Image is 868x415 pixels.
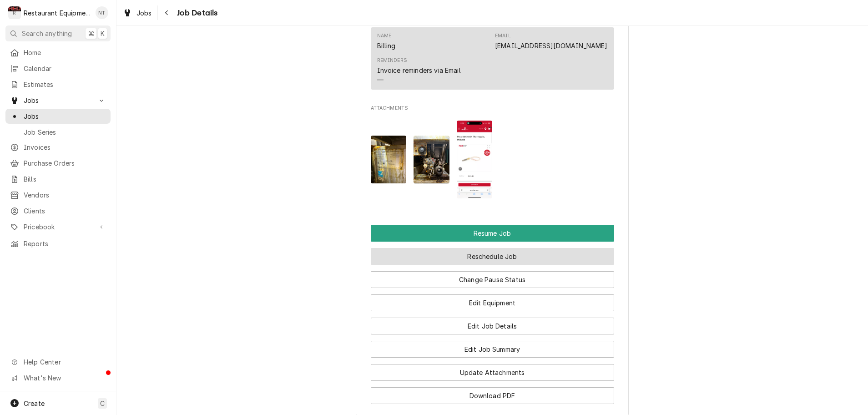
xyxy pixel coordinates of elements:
button: Resume Job [371,225,614,242]
span: Bills [24,174,106,184]
button: Update Attachments [371,364,614,381]
button: Reschedule Job [371,248,614,265]
div: Name [377,32,396,51]
span: ⌘ [88,29,94,38]
a: Go to Jobs [5,93,111,108]
div: Reminders [377,57,461,85]
img: i0t7sY8iRBGb1idVZ1jI [371,136,407,183]
span: Attachments [371,105,614,112]
span: Purchase Orders [24,158,106,168]
span: Attachments [371,114,614,206]
div: Button Group Row [371,225,614,242]
span: Vendors [24,190,106,200]
span: Clients [24,206,106,216]
a: Job Series [5,125,111,140]
button: Edit Job Summary [371,341,614,358]
div: Button Group Row [371,311,614,334]
div: Restaurant Equipment Diagnostics [24,8,91,18]
div: Client Contact [371,19,614,94]
a: Purchase Orders [5,156,111,171]
span: Jobs [24,96,92,105]
a: Go to What's New [5,370,111,385]
a: Invoices [5,140,111,155]
div: Button Group Row [371,265,614,288]
a: Clients [5,203,111,218]
span: Estimates [24,80,106,89]
div: Button Group [371,225,614,404]
span: Reports [24,239,106,248]
button: Edit Job Details [371,318,614,334]
span: Jobs [136,8,152,18]
a: Jobs [119,5,156,20]
div: Button Group Row [371,288,614,311]
div: Nick Tussey's Avatar [96,6,108,19]
a: Go to Help Center [5,354,111,369]
div: — [377,75,384,85]
div: Contact [371,27,614,90]
span: Job Details [174,7,218,19]
div: Client Contact List [371,27,614,94]
img: BJVC99kcSwKrZnhuN7Ln [457,121,493,198]
span: Pricebook [24,222,92,232]
button: Navigate back [160,5,174,20]
a: Vendors [5,187,111,202]
div: Button Group Row [371,334,614,358]
a: Reports [5,236,111,251]
a: Go to Pricebook [5,219,111,234]
a: Bills [5,172,111,187]
button: Search anything⌘K [5,25,111,41]
div: Reminders [377,57,407,64]
span: K [101,29,105,38]
span: Jobs [24,111,106,121]
span: C [100,399,105,408]
a: Estimates [5,77,111,92]
div: Button Group Row [371,358,614,381]
div: Name [377,32,392,40]
div: Attachments [371,105,614,206]
div: Invoice reminders via Email [377,66,461,75]
button: Download PDF [371,387,614,404]
div: Button Group Row [371,381,614,404]
img: 5x3BBYmmR7mdeM0OjoLf [414,136,449,183]
span: Home [24,48,106,57]
a: [EMAIL_ADDRESS][DOMAIN_NAME] [495,42,607,50]
span: Job Series [24,127,106,137]
a: Home [5,45,111,60]
div: Button Group Row [371,242,614,265]
span: Calendar [24,64,106,73]
div: Email [495,32,607,51]
span: Search anything [22,29,72,38]
span: Invoices [24,142,106,152]
a: Calendar [5,61,111,76]
div: Billing [377,41,396,51]
div: R [8,6,21,19]
span: What's New [24,373,105,383]
button: Edit Equipment [371,294,614,311]
button: Change Pause Status [371,271,614,288]
span: Help Center [24,357,105,367]
a: Jobs [5,109,111,124]
div: Email [495,32,511,40]
div: Restaurant Equipment Diagnostics's Avatar [8,6,21,19]
span: Create [24,400,45,407]
div: NT [96,6,108,19]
